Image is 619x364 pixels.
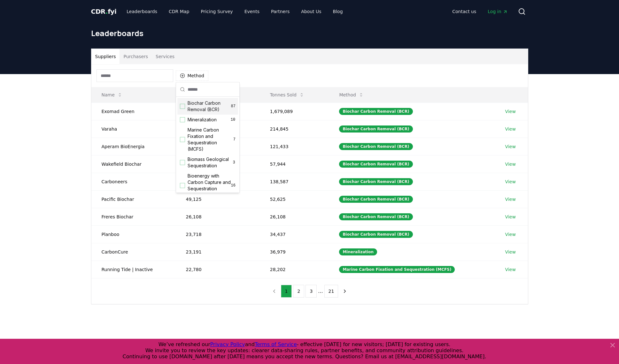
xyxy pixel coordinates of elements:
span: Mineralization [188,117,217,123]
a: Pricing Survey [196,6,238,17]
span: Biomass Geological Sequestration [188,156,232,169]
td: 26,108 [176,208,260,225]
a: Events [239,6,265,17]
button: Name [97,88,128,101]
td: 34,437 [260,225,329,243]
td: Varaha [91,120,176,138]
button: next page [339,285,350,298]
td: Aperam BioEnergia [91,138,176,155]
button: Suppliers [91,49,120,64]
li: ... [318,287,323,295]
a: View [505,126,516,132]
td: 26,108 [260,208,329,225]
button: Purchasers [120,49,152,64]
td: 23,191 [176,243,260,261]
a: CDR.fyi [91,7,117,16]
button: Method [176,71,209,81]
a: CDR Map [164,6,194,17]
button: 3 [306,285,317,298]
button: Services [152,49,178,64]
div: Biochar Carbon Removal (BCR) [339,108,413,115]
h1: Leaderboards [91,28,528,38]
td: 36,979 [260,243,329,261]
div: Biochar Carbon Removal (BCR) [339,178,413,185]
div: Biochar Carbon Removal (BCR) [339,125,413,133]
span: 10 [230,117,236,122]
span: 7 [233,137,236,142]
button: 2 [293,285,304,298]
div: Marine Carbon Fixation and Sequestration (MCFS) [339,266,455,273]
button: 21 [324,285,338,298]
td: Pacific Biochar [91,190,176,208]
span: Marine Carbon Fixation and Sequestration (MCFS) [188,127,233,152]
button: 1 [281,285,292,298]
span: Bioenergy with Carbon Capture and Sequestration (BECCS) [188,173,231,198]
td: 28,202 [260,261,329,278]
div: Biochar Carbon Removal (BCR) [339,231,413,238]
td: 22,780 [176,261,260,278]
button: Method [334,88,369,101]
div: Biochar Carbon Removal (BCR) [339,161,413,168]
a: Leaderboards [121,6,162,17]
td: Wakefield Biochar [91,155,176,173]
a: View [505,231,516,238]
nav: Main [447,6,513,17]
td: 49,125 [176,190,260,208]
nav: Main [121,6,348,17]
a: View [505,214,516,220]
td: 52,625 [260,190,329,208]
span: Log in [488,8,507,15]
a: View [505,108,516,115]
a: View [505,161,516,167]
span: . [105,8,108,15]
a: Log in [483,6,513,17]
td: Planboo [91,225,176,243]
td: 23,718 [176,225,260,243]
td: 57,944 [260,155,329,173]
td: Freres Biochar [91,208,176,225]
button: Tonnes Sold [265,88,309,101]
td: CarbonCure [91,243,176,261]
div: Biochar Carbon Removal (BCR) [339,143,413,150]
td: 1,679,089 [260,102,329,120]
td: Running Tide | Inactive [91,261,176,278]
span: CDR fyi [91,8,117,15]
span: 16 [231,183,236,188]
a: View [505,143,516,150]
a: Partners [266,6,295,17]
a: View [505,196,516,202]
span: 3 [232,160,236,165]
td: Carboneers [91,173,176,190]
td: 138,587 [260,173,329,190]
a: About Us [296,6,326,17]
a: View [505,266,516,273]
div: Mineralization [339,248,377,255]
td: Exomad Green [91,102,176,120]
a: View [505,178,516,185]
td: 121,433 [260,138,329,155]
span: Biochar Carbon Removal (BCR) [188,100,231,113]
span: 87 [231,104,236,109]
a: View [505,249,516,255]
a: Contact us [447,6,481,17]
div: Biochar Carbon Removal (BCR) [339,213,413,220]
a: Blog [328,6,348,17]
td: 214,845 [260,120,329,138]
div: Biochar Carbon Removal (BCR) [339,196,413,203]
